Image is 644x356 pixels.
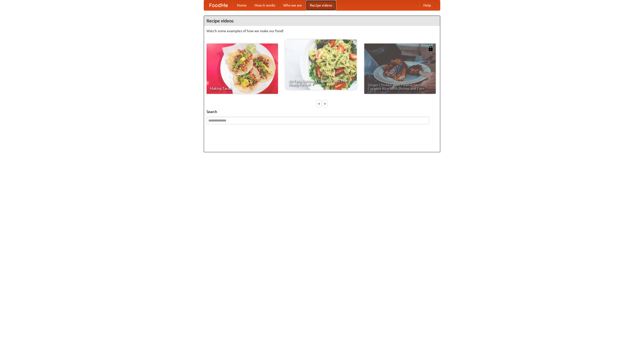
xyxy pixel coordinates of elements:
a: FoodMe [204,0,233,10]
a: Who we are [279,0,306,10]
a: Making Tacos [207,44,278,94]
a: How it works [251,0,279,10]
a: Recipe videos [306,0,336,10]
div: » [323,100,327,107]
h4: Recipe videos [204,16,440,26]
a: Home [233,0,251,10]
span: Making Tacos [210,87,274,90]
a: Help [419,0,435,10]
p: Watch some examples of how we make our food! [207,28,437,33]
img: 483408.png [428,46,433,51]
div: « [317,100,321,107]
a: An Easy, Summery Tomato Pasta That's Ready for Fall [285,39,357,90]
span: An Easy, Summery Tomato Pasta That's Ready for Fall [289,79,353,86]
h5: Search [207,109,437,114]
